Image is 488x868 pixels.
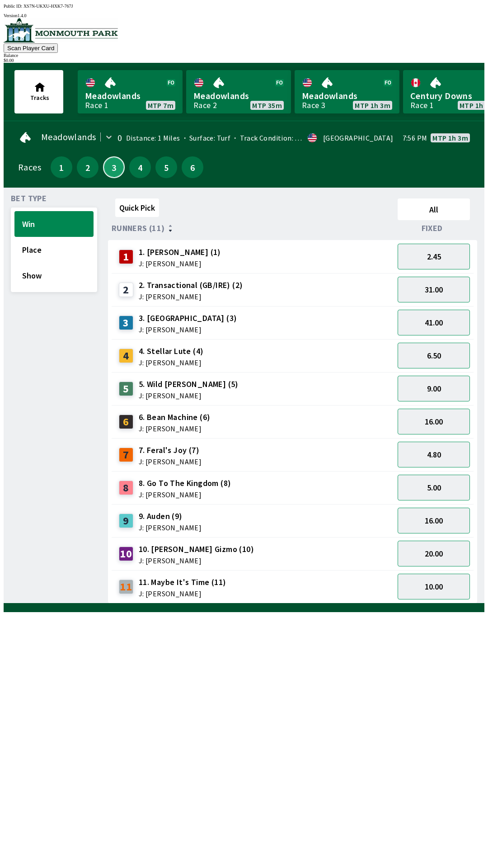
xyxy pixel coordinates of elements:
span: 4 [131,164,149,170]
span: J: [PERSON_NAME] [139,293,243,300]
div: Race 1 [410,102,434,109]
div: 9 [119,514,133,528]
span: Surface: Turf [180,133,231,142]
div: 7 [119,448,133,462]
span: J: [PERSON_NAME] [139,260,221,267]
span: 6. Bean Machine (6) [139,411,211,423]
span: Show [22,270,86,281]
span: Meadowlands [41,133,96,141]
button: 5.00 [398,475,470,500]
span: 3. [GEOGRAPHIC_DATA] (3) [139,312,237,324]
span: 5. Wild [PERSON_NAME] (5) [139,378,239,390]
button: Show [14,263,94,288]
span: Meadowlands [302,90,392,102]
div: 1 [119,250,133,264]
span: Track Condition: Firm [230,133,310,142]
button: Tracks [14,70,63,113]
a: MeadowlandsRace 2MTP 35m [186,70,291,113]
span: 16.00 [425,515,443,526]
button: 4.80 [398,442,470,467]
div: Fixed [394,224,474,233]
div: Race 3 [302,102,325,109]
span: Quick Pick [119,203,155,213]
span: Fixed [422,225,443,232]
button: 5 [155,156,177,178]
button: 6 [182,156,203,178]
span: 4.80 [427,449,441,460]
a: MeadowlandsRace 3MTP 1h 3m [295,70,399,113]
button: 3 [103,156,125,178]
span: MTP 1h 3m [432,134,468,142]
div: 0 [117,134,122,142]
span: 6 [184,164,201,170]
span: J: [PERSON_NAME] [139,491,231,498]
span: 11. Maybe It's Time (11) [139,576,226,588]
button: 16.00 [398,508,470,533]
span: Win [22,219,86,229]
span: Distance: 1 Miles [126,133,180,142]
span: J: [PERSON_NAME] [139,590,226,597]
span: 10.00 [425,581,443,592]
span: 6.50 [427,350,441,361]
span: J: [PERSON_NAME] [139,425,211,432]
span: J: [PERSON_NAME] [139,524,202,531]
div: Public ID: [4,4,484,9]
button: Place [14,237,94,263]
div: 2 [119,283,133,297]
div: Races [18,164,41,171]
span: XS7N-UKXU-HXK7-767J [23,4,73,9]
div: [GEOGRAPHIC_DATA] [323,134,394,142]
button: 2 [77,156,99,178]
span: All [402,204,466,215]
button: 2.45 [398,244,470,269]
span: J: [PERSON_NAME] [139,458,202,465]
div: Balance [4,53,484,58]
span: 41.00 [425,317,443,328]
div: 4 [119,349,133,363]
button: 41.00 [398,310,470,335]
button: Scan Player Card [4,43,58,53]
button: All [398,198,470,220]
span: 16.00 [425,416,443,427]
span: J: [PERSON_NAME] [139,557,254,564]
div: Version 1.4.0 [4,13,484,18]
span: 1. [PERSON_NAME] (1) [139,246,221,258]
button: 4 [129,156,151,178]
button: 1 [51,156,72,178]
div: 3 [119,316,133,330]
span: J: [PERSON_NAME] [139,392,239,399]
span: 10. [PERSON_NAME] Gizmo (10) [139,543,254,555]
div: 5 [119,382,133,396]
span: 5 [158,164,175,170]
button: 10.00 [398,574,470,599]
span: MTP 7m [148,102,174,109]
button: 31.00 [398,277,470,302]
span: J: [PERSON_NAME] [139,359,204,366]
button: Quick Pick [115,198,159,217]
span: 2.45 [427,251,441,262]
div: 8 [119,481,133,495]
span: MTP 1h 3m [355,102,390,109]
span: J: [PERSON_NAME] [139,326,237,333]
span: 8. Go To The Kingdom (8) [139,477,231,489]
span: 5.00 [427,482,441,493]
button: 16.00 [398,409,470,434]
button: 20.00 [398,541,470,566]
div: 10 [119,547,133,561]
span: Meadowlands [85,90,175,102]
span: MTP 35m [252,102,282,109]
a: MeadowlandsRace 1MTP 7m [78,70,183,113]
span: 7:56 PM [403,134,427,142]
span: 2 [79,164,96,170]
div: Runners (11) [112,224,394,233]
span: 31.00 [425,284,443,295]
span: Place [22,245,86,255]
span: 20.00 [425,548,443,559]
span: Runners (11) [112,225,165,232]
div: Race 1 [85,102,108,109]
span: 9. Auden (9) [139,510,202,522]
span: 1 [53,164,70,170]
span: Tracks [30,94,49,102]
span: Bet Type [11,195,47,202]
span: 7. Feral's Joy (7) [139,444,202,456]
